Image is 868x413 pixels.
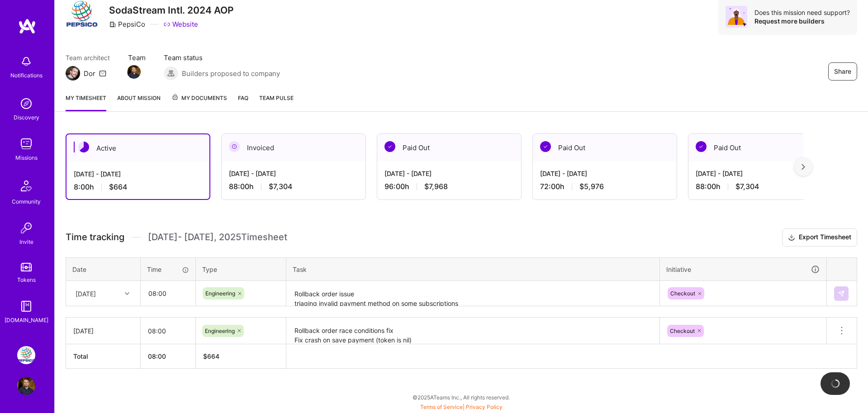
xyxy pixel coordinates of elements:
[17,135,35,153] img: teamwork
[5,315,48,325] div: [DOMAIN_NAME]
[670,328,695,334] span: Checkout
[754,17,850,25] div: Request more builders
[128,53,146,62] span: Team
[259,95,294,101] span: Team Pulse
[834,67,851,76] span: Share
[171,93,227,103] span: My Documents
[384,141,395,152] img: Paid Out
[76,289,96,298] div: [DATE]
[788,233,795,242] i: icon Download
[384,169,514,178] div: [DATE] - [DATE]
[125,291,129,296] i: icon Chevron
[117,93,161,111] a: About Mission
[17,95,35,113] img: discovery
[141,319,195,343] input: HH:MM
[696,169,825,178] div: [DATE] - [DATE]
[74,182,202,192] div: 8:00 h
[182,69,280,78] span: Builders proposed to company
[127,65,141,79] img: Team Member Avatar
[540,141,551,152] img: Paid Out
[15,346,38,364] a: PepsiCo: SodaStream Intl. 2024 AOP
[17,275,36,285] div: Tokens
[109,19,145,29] div: PepsiCo
[17,219,35,237] img: Invite
[735,182,759,191] span: $7,304
[163,19,198,29] a: Website
[17,377,35,395] img: User Avatar
[420,404,463,410] a: Terms of Service
[466,404,503,410] a: Privacy Policy
[128,64,140,80] a: Team Member Avatar
[696,182,825,191] div: 88:00 h
[17,346,35,364] img: PepsiCo: SodaStream Intl. 2024 AOP
[420,404,503,410] span: |
[229,141,240,152] img: Invoiced
[78,142,89,152] img: Active
[229,182,358,191] div: 88:00 h
[109,182,127,192] span: $664
[141,344,196,369] th: 08:00
[54,386,868,408] div: © 2025 ATeams Inc., All rights reserved.
[726,6,747,28] img: Avatar
[384,182,514,191] div: 96:00 h
[238,93,248,111] a: FAQ
[196,257,286,281] th: Type
[205,290,235,297] span: Engineering
[15,175,37,197] img: Community
[17,297,35,315] img: guide book
[164,53,280,62] span: Team status
[109,5,234,16] h3: SodaStream Intl. 2024 AOP
[84,69,95,78] div: Dor
[66,93,106,111] a: My timesheet
[540,182,669,191] div: 72:00 h
[834,286,849,301] div: null
[19,237,33,247] div: Invite
[73,326,133,336] div: [DATE]
[109,21,116,28] i: icon CompanyGray
[164,66,178,81] img: Builders proposed to company
[540,169,669,178] div: [DATE] - [DATE]
[579,182,604,191] span: $5,976
[287,282,659,306] textarea: Rollback order issue triaging invalid payment method on some subscriptions
[147,265,189,274] div: Time
[533,134,677,161] div: Paid Out
[259,93,294,111] a: Team Pulse
[66,53,110,62] span: Team architect
[828,62,857,81] button: Share
[205,328,235,334] span: Engineering
[17,52,35,71] img: bell
[148,232,287,243] span: [DATE] - [DATE] , 2025 Timesheet
[696,141,707,152] img: Paid Out
[171,93,227,111] a: My Documents
[66,134,209,162] div: Active
[377,134,521,161] div: Paid Out
[287,318,659,343] textarea: Rollback order race conditions fix Fix crash on save payment (token is nil) Import Stripe Data ca...
[222,134,365,161] div: Invoiced
[269,182,292,191] span: $7,304
[838,290,845,297] img: Submit
[829,377,842,390] img: loading
[666,264,820,275] div: Initiative
[12,197,41,206] div: Community
[14,113,39,122] div: Discovery
[10,71,43,80] div: Notifications
[66,344,141,369] th: Total
[203,352,219,360] span: $ 664
[74,169,202,179] div: [DATE] - [DATE]
[66,257,141,281] th: Date
[670,290,695,297] span: Checkout
[18,18,36,34] img: logo
[141,281,195,305] input: HH:MM
[21,263,32,271] img: tokens
[754,8,850,17] div: Does this mission need support?
[286,257,660,281] th: Task
[424,182,448,191] span: $7,968
[15,377,38,395] a: User Avatar
[688,134,832,161] div: Paid Out
[15,153,38,162] div: Missions
[782,228,857,247] button: Export Timesheet
[66,66,80,81] img: Team Architect
[99,70,106,77] i: icon Mail
[802,164,805,170] img: right
[66,232,124,243] span: Time tracking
